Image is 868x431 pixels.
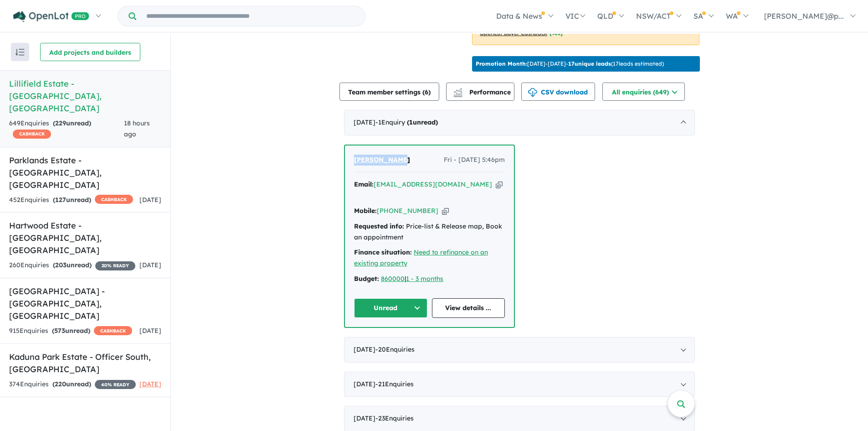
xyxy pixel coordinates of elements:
[377,207,438,215] a: [PHONE_NUMBER]
[496,180,503,189] button: Copy
[432,298,505,318] a: View details ...
[480,30,547,36] u: OpenLot Buyer Cashback
[446,83,514,101] button: Performance
[52,327,90,335] strong: ( unread)
[139,261,161,269] span: [DATE]
[409,118,413,126] span: 1
[354,207,377,215] strong: Mobile:
[344,337,695,363] div: [DATE]
[138,6,363,26] input: Try estate name, suburb, builder or developer
[53,196,91,204] strong: ( unread)
[9,154,161,191] h5: Parklands Estate - [GEOGRAPHIC_DATA] , [GEOGRAPHIC_DATA]
[139,380,161,388] span: [DATE]
[95,380,136,389] span: 40 % READY
[375,345,415,353] span: - 20 Enquir ies
[15,49,25,56] img: sort.svg
[139,196,161,204] span: [DATE]
[764,11,844,21] span: [PERSON_NAME]@p...
[344,372,695,397] div: [DATE]
[9,260,135,271] div: 260 Enquir ies
[521,83,595,101] button: CSV download
[95,261,135,270] span: 20 % READY
[40,43,140,61] button: Add projects and builders
[53,119,91,127] strong: ( unread)
[354,222,404,230] strong: Requested info:
[375,118,438,126] span: - 1 Enquir y
[339,83,439,101] button: Team member settings (6)
[55,380,66,388] span: 220
[354,275,379,283] strong: Budget:
[354,156,410,164] span: [PERSON_NAME]
[9,285,161,322] h5: [GEOGRAPHIC_DATA] - [GEOGRAPHIC_DATA] , [GEOGRAPHIC_DATA]
[53,261,92,269] strong: ( unread)
[354,180,374,188] strong: Email:
[9,351,161,375] h5: Kaduna Park Estate - Officer South , [GEOGRAPHIC_DATA]
[55,119,66,127] span: 229
[354,298,427,318] button: Unread
[9,379,136,390] div: 374 Enquir ies
[124,119,150,138] span: 18 hours ago
[602,83,685,101] button: All enquiries (649)
[9,219,161,256] h5: Hartwood Estate - [GEOGRAPHIC_DATA] , [GEOGRAPHIC_DATA]
[381,275,405,283] a: 860000
[568,60,611,67] b: 17 unique leads
[444,155,505,166] span: Fri - [DATE] 5:46pm
[455,88,511,96] span: Performance
[407,118,438,126] strong: ( unread)
[453,91,462,97] img: bar-chart.svg
[95,195,133,204] span: CASHBACK
[9,195,133,206] div: 452 Enquir ies
[344,110,695,135] div: [DATE]
[476,60,527,67] b: Promotion Month:
[54,327,65,335] span: 573
[354,274,505,285] div: |
[9,326,132,337] div: 915 Enquir ies
[354,221,505,243] div: Price-list & Release map, Book an appointment
[9,78,161,114] h5: Lillifield Estate - [GEOGRAPHIC_DATA] , [GEOGRAPHIC_DATA]
[375,414,414,422] span: - 23 Enquir ies
[454,88,462,93] img: line-chart.svg
[550,30,563,36] span: [Yes]
[139,327,161,335] span: [DATE]
[476,60,664,68] p: [DATE] - [DATE] - ( 17 leads estimated)
[9,118,124,140] div: 649 Enquir ies
[375,380,414,388] span: - 21 Enquir ies
[425,88,428,96] span: 6
[13,11,89,22] img: Openlot PRO Logo White
[442,206,449,216] button: Copy
[55,196,66,204] span: 127
[13,130,51,139] span: CASHBACK
[354,155,410,166] a: [PERSON_NAME]
[94,326,132,335] span: CASHBACK
[406,275,443,283] a: 1 - 3 months
[52,380,91,388] strong: ( unread)
[354,248,412,256] strong: Finance situation:
[528,88,537,97] img: download icon
[374,180,492,188] a: [EMAIL_ADDRESS][DOMAIN_NAME]
[354,248,488,267] a: Need to refinance on an existing property
[55,261,67,269] span: 203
